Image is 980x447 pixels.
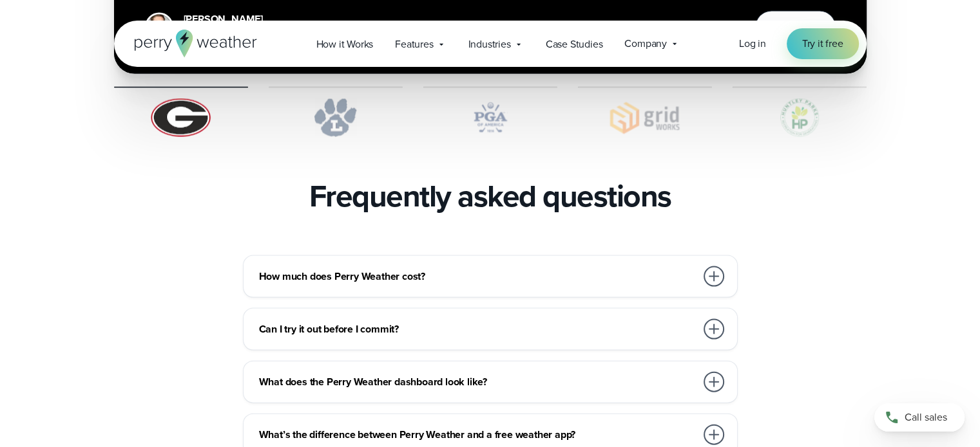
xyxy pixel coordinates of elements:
[259,374,696,390] h3: What does the Perry Weather dashboard look like?
[802,36,843,51] span: Try it free
[259,269,696,284] h3: How much does Perry Weather cost?
[739,36,766,51] span: Log in
[259,427,696,442] h3: What’s the difference between Perry Weather and a free weather app?
[395,37,433,52] span: Features
[755,11,835,43] button: Watch
[259,322,696,337] h3: Can I try it out before I commit?
[905,410,947,425] span: Call sales
[776,19,803,35] span: Watch
[423,98,557,137] img: PGA.svg
[787,28,859,59] a: Try it free
[546,37,603,52] span: Case Studies
[874,403,965,432] a: Call sales
[316,37,374,52] span: How it Works
[624,36,667,51] span: Company
[578,98,712,137] img: Gridworks.svg
[305,31,385,57] a: How it Works
[184,12,314,27] div: [PERSON_NAME]
[309,178,671,214] h2: Frequently asked questions
[739,36,766,51] a: Log in
[535,31,614,57] a: Case Studies
[468,37,511,52] span: Industries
